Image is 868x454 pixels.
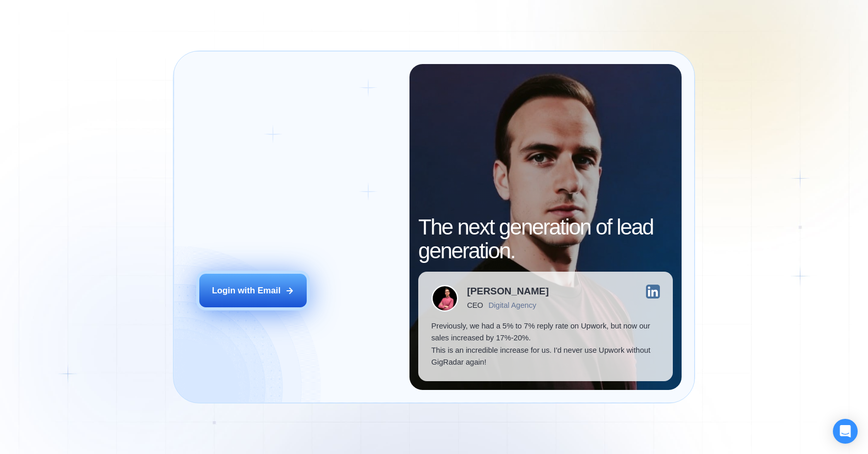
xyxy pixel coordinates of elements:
[467,301,483,310] div: CEO
[431,320,660,368] p: Previously, we had a 5% to 7% reply rate on Upwork, but now our sales increased by 17%-20%. This ...
[212,285,280,296] div: Login with Email
[418,215,673,263] h2: The next generation of lead generation.
[467,287,549,296] div: [PERSON_NAME]
[199,274,307,307] button: Login with Email
[488,301,536,310] div: Digital Agency
[833,419,858,444] div: Open Intercom Messenger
